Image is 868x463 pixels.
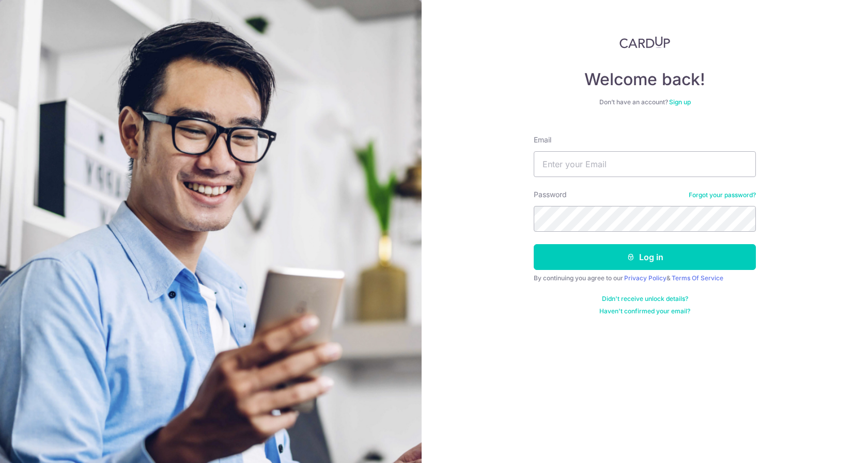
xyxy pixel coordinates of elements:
img: CardUp Logo [619,36,670,49]
div: By continuing you agree to our & [534,274,756,282]
button: Log in [534,244,756,270]
div: Don’t have an account? [534,98,756,106]
input: Enter your Email [534,151,756,177]
a: Forgot your password? [689,191,756,199]
a: Sign up [669,98,691,106]
a: Didn't receive unlock details? [602,295,688,303]
label: Email [534,135,551,145]
a: Haven't confirmed your email? [599,307,690,315]
a: Terms Of Service [672,274,723,282]
a: Privacy Policy [624,274,667,282]
label: Password [534,189,567,200]
h4: Welcome back! [534,69,756,90]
